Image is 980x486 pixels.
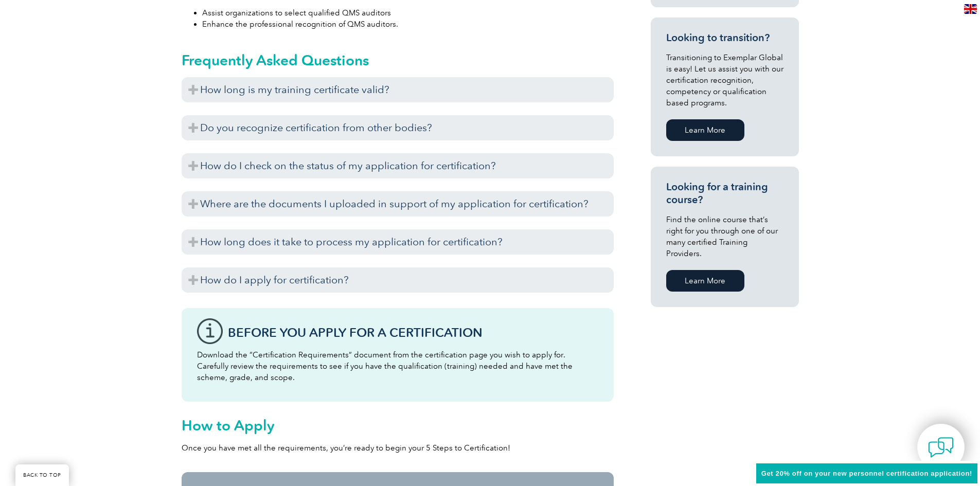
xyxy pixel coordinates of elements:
[202,7,614,19] li: Assist organizations to select qualified QMS auditors
[202,19,614,30] li: Enhance the professional recognition of QMS auditors.
[182,417,614,434] h2: How to Apply
[928,435,954,460] img: contact-chat.png
[15,464,69,486] a: BACK TO TOP
[182,153,614,178] h3: How do I check on the status of my application for certification?
[182,267,614,293] h3: How do I apply for certification?
[182,52,614,68] h2: Frequently Asked Questions
[761,470,972,477] span: Get 20% off on your new personnel certification application!
[197,349,598,383] p: Download the “Certification Requirements” document from the certification page you wish to apply ...
[182,115,614,140] h3: Do you recognize certification from other bodies?
[666,214,783,259] p: Find the online course that’s right for you through one of our many certified Training Providers.
[666,52,783,109] p: Transitioning to Exemplar Global is easy! Let us assist you with our certification recognition, c...
[182,77,614,102] h3: How long is my training certificate valid?
[666,31,783,44] h3: Looking to transition?
[666,119,744,141] a: Learn More
[666,181,783,206] h3: Looking for a training course?
[228,326,598,339] h3: Before You Apply For a Certification
[666,270,744,292] a: Learn More
[964,4,977,14] img: en
[182,191,614,217] h3: Where are the documents I uploaded in support of my application for certification?
[182,229,614,255] h3: How long does it take to process my application for certification?
[182,442,614,454] p: Once you have met all the requirements, you’re ready to begin your 5 Steps to Certification!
